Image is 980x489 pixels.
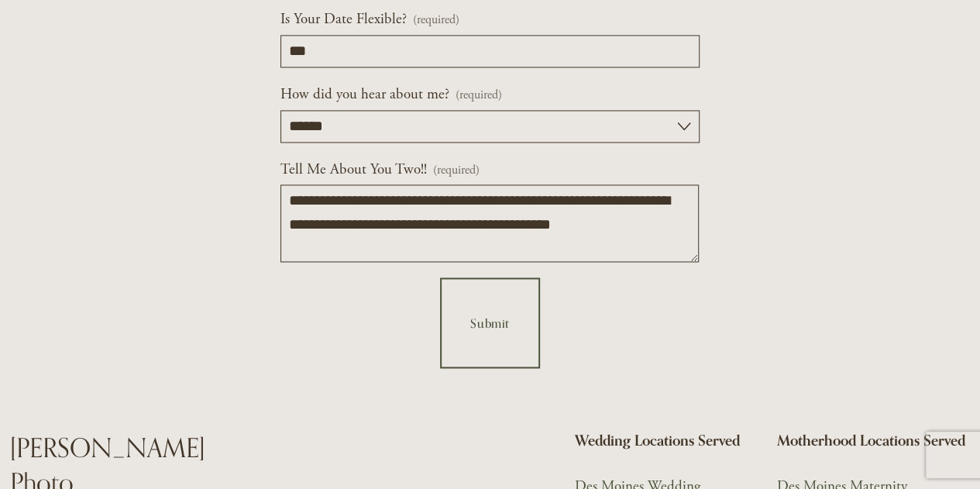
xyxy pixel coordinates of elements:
[280,110,700,143] select: How did you hear about me?
[280,8,407,31] span: Is Your Date Flexible?
[456,85,502,105] span: (required)
[470,315,510,331] span: Submit
[280,83,449,106] span: How did you hear about me?
[777,430,965,449] strong: Motherhood Locations Served
[440,277,539,368] button: SubmitSubmit
[575,430,740,449] strong: Wedding Locations Served
[433,160,480,181] span: (required)
[280,158,427,181] span: Tell Me About You Two!!
[413,10,459,30] span: (required)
